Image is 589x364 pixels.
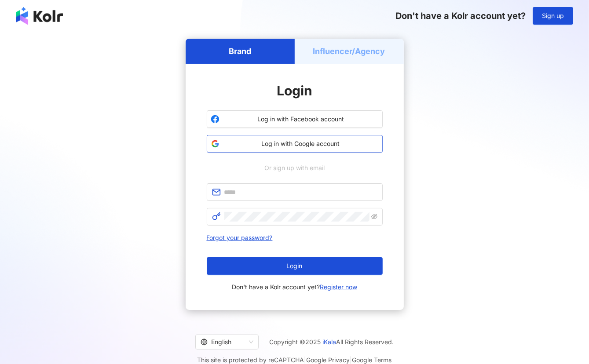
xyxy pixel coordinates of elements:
[313,46,385,57] h5: Influencer/Agency
[16,7,63,25] img: logo
[232,282,357,292] span: Don't have a Kolr account yet?
[207,110,383,128] button: Log in with Facebook account
[395,11,526,21] span: Don't have a Kolr account yet?
[287,262,303,269] span: Login
[223,139,379,148] span: Log in with Google account
[201,335,245,349] div: English
[371,214,377,220] span: eye-invisible
[350,356,352,364] span: |
[207,135,383,153] button: Log in with Google account
[277,83,312,98] span: Login
[207,257,383,275] button: Login
[258,163,331,173] span: Or sign up with email
[207,234,273,241] a: Forgot your password?
[223,115,379,124] span: Log in with Facebook account
[320,283,357,291] a: Register now
[307,356,350,364] a: Google Privacy
[533,7,573,25] button: Sign up
[269,337,394,347] span: Copyright © 2025 All Rights Reserved.
[304,356,307,364] span: |
[322,338,336,346] a: iKala
[229,46,251,57] h5: Brand
[352,356,392,364] a: Google Terms
[542,12,564,19] span: Sign up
